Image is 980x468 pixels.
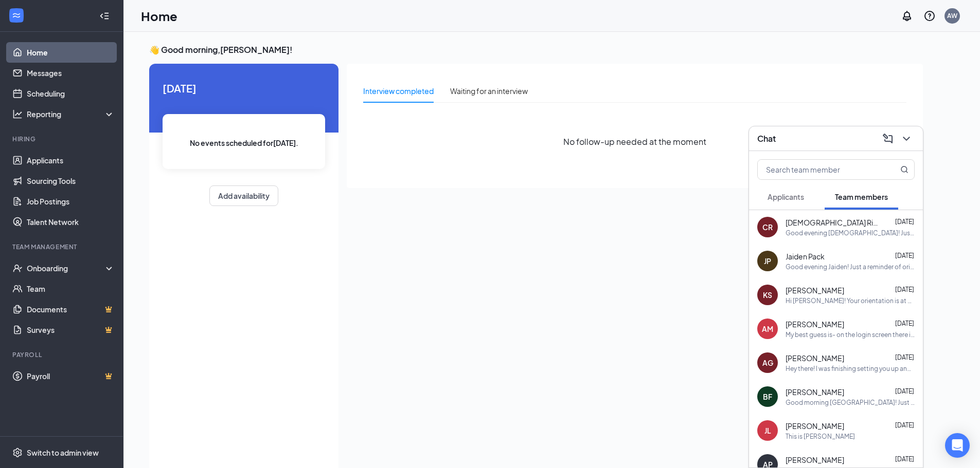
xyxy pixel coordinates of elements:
[786,263,915,271] div: Good evening Jaiden! Just a reminder of orientation [DATE], [DATE] 5pm. If you have not completed...
[786,285,844,295] span: [PERSON_NAME]
[895,455,914,463] span: [DATE]
[901,10,913,22] svg: Notifications
[12,109,23,119] svg: Analysis
[895,421,914,429] span: [DATE]
[762,358,773,368] div: AG
[786,398,915,407] div: Good morning [GEOGRAPHIC_DATA]! Just a reminder of orientation [DATE] at 4pm. Please have your on...
[786,330,915,339] div: My best guess is- on the login screen there is a little gear icon, click that and see if culvers0...
[947,11,957,20] div: AW
[758,160,880,179] input: Search team member
[27,299,115,320] a: DocumentsCrown
[27,263,106,273] div: Onboarding
[27,150,115,171] a: Applicants
[786,455,844,465] span: [PERSON_NAME]
[27,109,115,119] div: Reporting
[563,135,706,148] span: No follow-up needed at the moment
[786,251,825,261] span: Jaiden Pack
[786,432,855,441] div: This is [PERSON_NAME]
[27,278,115,299] a: Team
[900,133,913,145] svg: ChevronDown
[786,319,844,329] span: [PERSON_NAME]
[12,135,113,143] div: Hiring
[27,320,115,340] a: SurveysCrown
[27,191,115,212] a: Job Postings
[880,130,896,147] button: ComposeMessage
[762,324,773,334] div: AM
[27,63,115,83] a: Messages
[768,192,804,201] span: Applicants
[895,218,914,226] span: [DATE]
[764,256,771,266] div: JP
[763,391,772,402] div: BF
[12,242,113,251] div: Team Management
[12,350,113,359] div: Payroll
[923,10,936,22] svg: QuestionInfo
[786,364,915,373] div: Hey there! I was finishing setting you up and realized there was no upload of your direct deposit...
[11,10,22,21] svg: WorkstreamLogo
[450,85,528,97] div: Waiting for an interview
[882,133,894,145] svg: ComposeMessage
[895,252,914,259] span: [DATE]
[763,290,772,300] div: KS
[12,263,23,273] svg: UserCheck
[99,11,110,21] svg: Collapse
[895,320,914,327] span: [DATE]
[149,44,923,55] h3: 👋 Good morning, [PERSON_NAME] !
[786,229,915,237] div: Good evening [DEMOGRAPHIC_DATA]! Just a reminder of orientation [DATE], [DATE] 5pm. Thank you for...
[895,286,914,293] span: [DATE]
[190,137,298,148] span: No events scheduled for [DATE] .
[12,447,23,458] svg: Settings
[141,7,177,25] h1: Home
[27,42,115,63] a: Home
[757,133,776,144] h3: Chat
[786,387,844,397] span: [PERSON_NAME]
[27,447,99,458] div: Switch to admin view
[209,185,278,206] button: Add availability
[163,80,325,96] span: [DATE]
[363,85,434,97] div: Interview completed
[786,353,844,363] span: [PERSON_NAME]
[27,366,115,386] a: PayrollCrown
[27,83,115,104] a: Scheduling
[898,130,915,147] button: ChevronDown
[895,387,914,395] span: [DATE]
[835,192,888,201] span: Team members
[900,165,908,174] svg: MagnifyingGlass
[786,296,915,305] div: Hi [PERSON_NAME]! Your orientation is at 5pm [DATE]. If you could just make sure that all your pa...
[945,433,970,458] div: Open Intercom Messenger
[762,222,773,232] div: CR
[895,353,914,361] span: [DATE]
[27,212,115,232] a: Talent Network
[27,171,115,191] a: Sourcing Tools
[764,425,771,436] div: JL
[786,421,844,431] span: [PERSON_NAME]
[786,217,878,228] span: [DEMOGRAPHIC_DATA] Risk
